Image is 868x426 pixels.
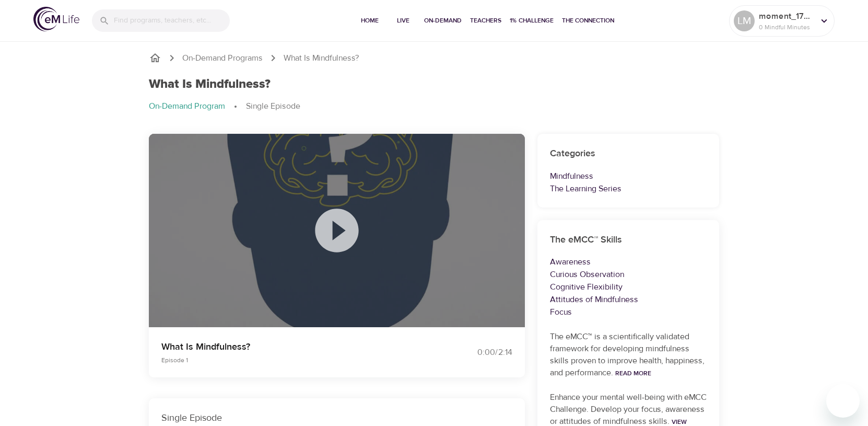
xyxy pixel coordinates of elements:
p: Curious Observation [550,268,707,281]
span: 1% Challenge [510,15,554,26]
p: Mindfulness [550,170,707,182]
p: Single Episode [161,411,512,425]
a: On-Demand Programs [182,52,263,64]
p: What Is Mindfulness? [284,52,359,64]
p: What Is Mindfulness? [161,340,421,354]
img: logo [33,7,79,31]
a: Read More [615,369,651,377]
input: Find programs, teachers, etc... [114,9,230,32]
span: The Connection [562,15,614,26]
iframe: Button to launch messaging window [826,384,860,418]
div: 0:00 / 2:14 [434,347,512,359]
p: Single Episode [246,100,300,112]
p: The eMCC™ is a scientifically validated framework for developing mindfulness skills proven to imp... [550,331,707,379]
span: On-Demand [424,15,462,26]
p: The Learning Series [550,182,707,195]
p: On-Demand Program [149,100,225,112]
p: Attitudes of Mindfulness [550,293,707,306]
p: Focus [550,306,707,318]
p: moment_1757337872 [759,10,814,22]
span: Teachers [470,15,501,26]
p: 0 Mindful Minutes [759,22,814,32]
h6: The eMCC™ Skills [550,233,707,248]
span: Live [391,15,416,26]
nav: breadcrumb [149,100,719,113]
div: LM [734,10,755,31]
p: Cognitive Flexibility [550,281,707,293]
h1: What Is Mindfulness? [149,77,271,92]
p: Awareness [550,256,707,268]
nav: breadcrumb [149,52,719,64]
span: Home [357,15,382,26]
p: Episode 1 [161,355,421,365]
h6: Categories [550,146,707,162]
